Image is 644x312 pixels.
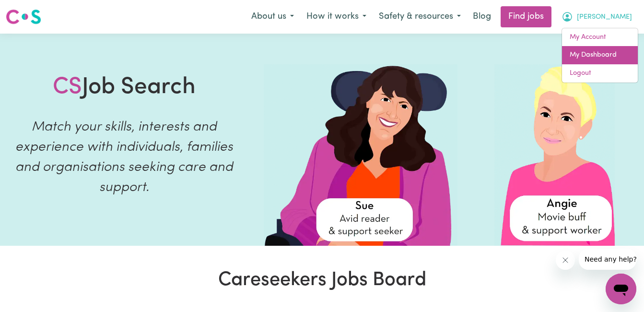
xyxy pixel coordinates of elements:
a: Find jobs [501,6,551,27]
span: Need any help? [6,7,58,14]
div: My Account [562,28,638,83]
iframe: Button to launch messaging window [606,274,636,304]
a: Logout [562,64,638,83]
a: My Account [562,28,638,47]
h1: Job Search [53,74,196,102]
span: CS [53,76,82,99]
img: Careseekers logo [6,8,41,25]
a: Blog [467,6,497,27]
iframe: Close message [556,251,575,270]
button: How it works [300,7,373,27]
a: Careseekers logo [6,6,41,28]
p: Match your skills, interests and experience with individuals, families and organisations seeking ... [12,117,237,198]
button: About us [245,7,300,27]
a: My Dashboard [562,46,638,64]
button: My Account [555,7,638,27]
button: Safety & resources [373,7,467,27]
span: [PERSON_NAME] [577,12,632,23]
iframe: Message from company [579,249,636,270]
